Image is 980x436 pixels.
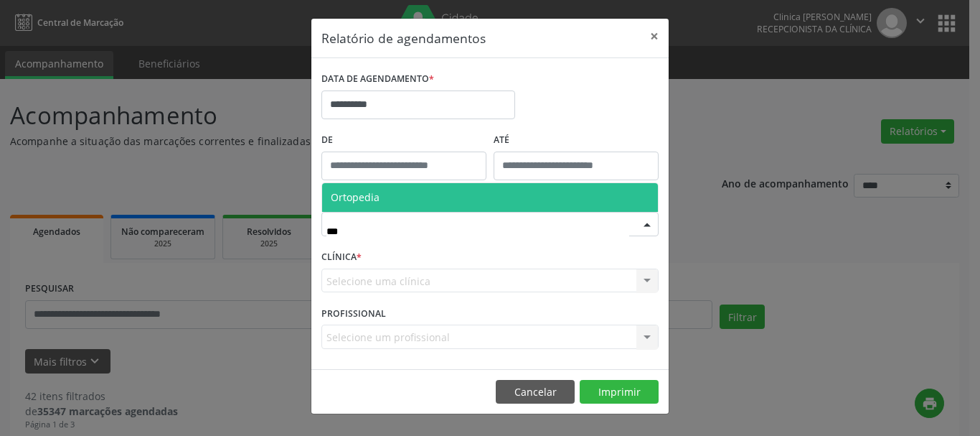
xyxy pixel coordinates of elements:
[580,380,659,404] button: Imprimir
[321,302,386,325] label: PROFISSIONAL
[321,68,434,91] label: DATA DE AGENDAMENTO
[321,129,486,152] label: De
[331,190,380,204] span: Ortopedia
[640,19,669,54] button: Close
[321,246,362,269] label: CLÍNICA
[321,29,486,47] h5: Relatório de agendamentos
[494,129,659,152] label: ATÉ
[496,380,575,404] button: Cancelar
